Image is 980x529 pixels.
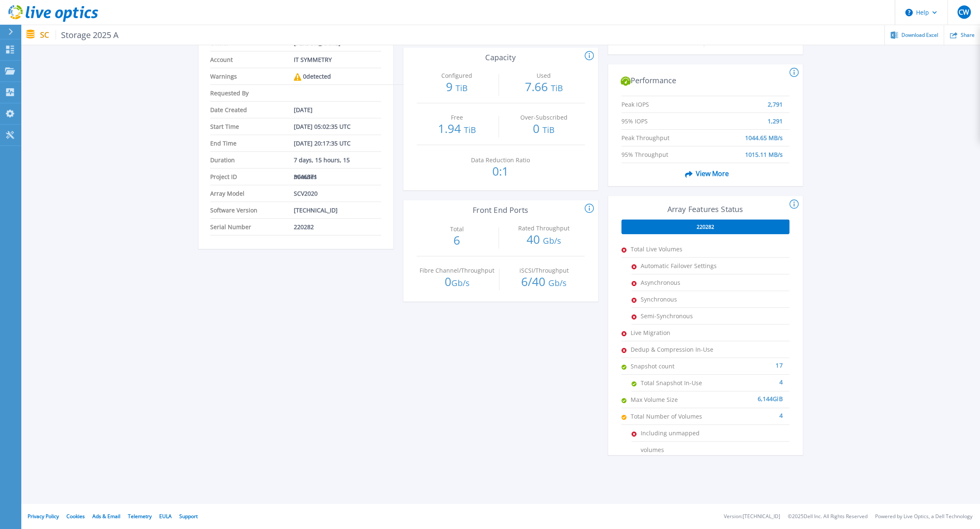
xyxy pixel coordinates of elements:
span: 7 days, 15 hours, 15 minutes [294,152,374,168]
span: TiB [669,36,681,48]
span: TiB [759,36,771,48]
span: SCV2020 [294,185,318,202]
span: Total Snapshot In-Use [641,375,724,391]
span: TiB [456,82,468,94]
p: Data Reduction Ratio [462,157,539,163]
p: 7.66 [503,81,584,94]
span: Share [961,33,975,38]
div: 0 detected [294,68,331,85]
span: Including unmapped volumes [641,425,724,441]
span: Owner [210,35,294,51]
a: EULA [159,513,172,520]
p: 0 [417,276,497,289]
p: 10.48 [708,35,789,48]
p: Total [418,226,495,232]
li: © 2025 Dell Inc. All Rights Reserved [788,514,868,519]
span: 1,291 [768,113,783,121]
span: Start Time [210,118,294,135]
p: Used [505,73,582,79]
span: Duration [210,152,294,168]
span: Synchronous [641,291,724,307]
h2: Performance [621,76,790,86]
span: 220282 [294,219,314,235]
p: Fibre Channel/Throughput [419,268,495,273]
span: Max Volume Size [631,391,714,408]
div: 6,144 GiB [714,391,783,400]
div: 4 [724,375,783,383]
span: End Time [210,135,294,151]
span: Peak IOPS [621,96,706,104]
span: 95% IOPS [621,113,706,121]
a: Telemetry [128,513,152,520]
span: Serial Number [210,219,294,235]
span: 220282 [697,224,714,230]
span: Total Number of Volumes [631,408,714,424]
span: CW [959,9,969,15]
p: 9 [417,81,497,94]
p: Configured [418,73,495,79]
p: Free [418,115,495,120]
span: Live Migration [631,325,714,341]
span: View More [682,166,729,181]
p: SC [40,30,119,40]
p: 0 [503,123,584,136]
div: 4 [714,408,783,417]
p: 6 [417,234,497,246]
span: 1015.11 MB/s [745,146,783,154]
p: 6 / 40 [504,276,584,289]
p: iSCSI/Throughput [506,268,582,273]
a: Ads & Email [92,513,120,520]
span: Project ID [210,169,294,185]
a: Privacy Policy [28,513,59,520]
span: Dedup & Compression In-Use [631,341,714,358]
span: Automatic Failover Settings [641,258,724,274]
span: Date Created [210,102,294,118]
span: TiB [550,82,563,94]
span: TiB [542,124,555,135]
span: 3046371 [294,169,317,185]
p: 0:1 [460,165,541,177]
span: Storage 2025 A [56,30,119,40]
p: 1.94 [417,123,497,136]
span: 1044.65 MB/s [745,130,783,138]
li: Version: [TECHNICAL_ID] [724,514,780,519]
span: Asynchronous [641,274,724,291]
span: [PERSON_NAME] [294,35,341,51]
span: Semi-Synchronous [641,308,724,324]
span: 95% Throughput [621,146,706,154]
h3: Array Features Status [621,205,789,214]
span: [DATE] 05:02:35 UTC [294,118,351,135]
span: [DATE] 20:17:35 UTC [294,135,351,151]
p: Over-Subscribed [505,115,582,120]
span: [DATE] [294,102,313,118]
span: Peak Throughput [621,130,706,138]
p: 40 [503,233,584,247]
span: Gb/s [542,235,561,246]
span: Requested By [210,85,294,101]
span: Warnings [210,68,294,84]
a: Support [179,513,198,520]
span: [TECHNICAL_ID] [294,202,338,218]
div: 17 [714,358,783,366]
span: TiB [463,124,476,135]
span: Gb/s [548,277,567,289]
li: Powered by Live Optics, a Dell Technology [875,514,972,519]
span: Download Excel [901,33,938,38]
p: Rated Throughput [505,225,582,231]
span: Account [210,51,294,68]
span: Array Model [210,185,294,202]
span: Software Version [210,202,294,218]
span: Snapshot count [631,358,714,374]
a: Cookies [66,513,85,520]
p: 0.00 [621,35,702,48]
span: Total Live Volumes [631,241,714,257]
span: 2,791 [768,96,783,104]
span: Gb/s [451,277,470,289]
span: IT SYMMETRY [294,51,332,68]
